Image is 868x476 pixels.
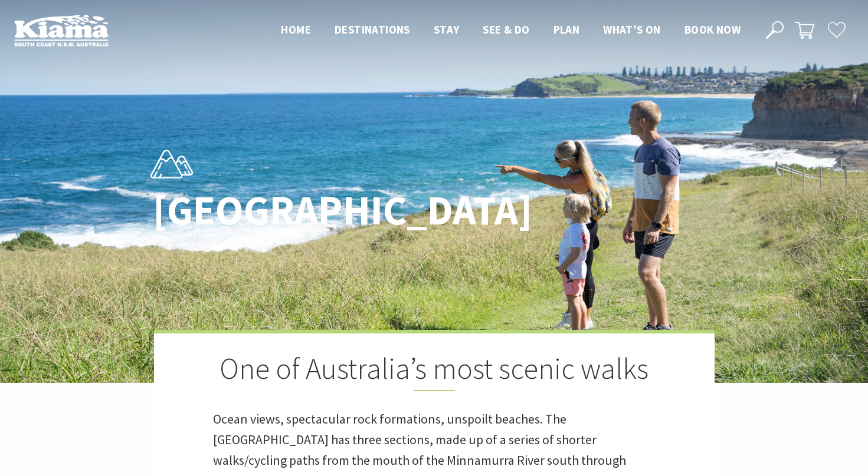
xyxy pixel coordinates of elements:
span: Plan [553,22,580,37]
span: Destinations [335,22,410,37]
h1: [GEOGRAPHIC_DATA] [153,188,486,233]
span: Book now [684,22,741,37]
span: Home [281,22,311,37]
img: Kiama Logo [14,14,109,47]
h2: One of Australia’s most scenic walks [213,351,656,391]
span: What’s On [603,22,661,37]
span: Stay [434,22,460,37]
nav: Main Menu [269,21,752,40]
span: See & Do [483,22,529,37]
